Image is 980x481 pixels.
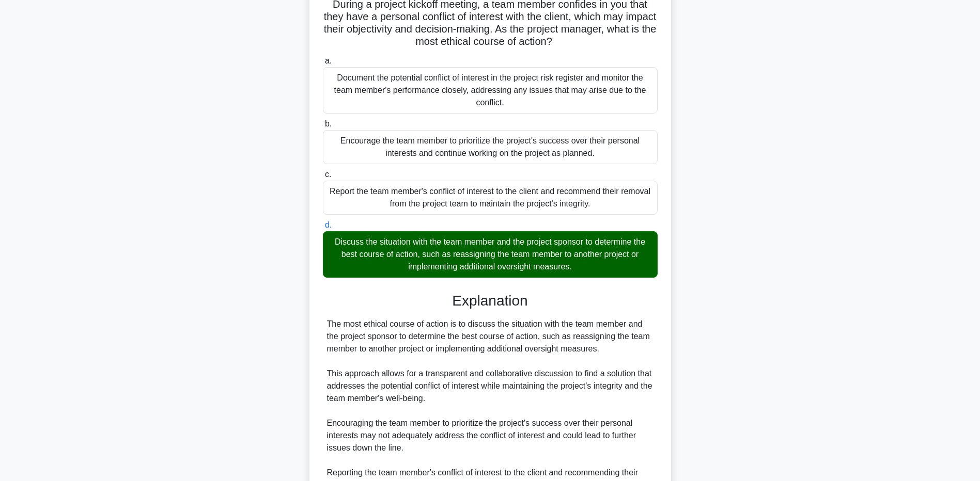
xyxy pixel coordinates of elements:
[323,130,658,164] div: Encourage the team member to prioritize the project's success over their personal interests and c...
[323,67,658,114] div: Document the potential conflict of interest in the project risk register and monitor the team mem...
[323,231,658,278] div: Discuss the situation with the team member and the project sponsor to determine the best course o...
[325,220,332,229] span: d.
[325,119,332,128] span: b.
[329,292,651,310] h3: Explanation
[325,170,331,179] span: c.
[325,56,332,65] span: a.
[323,181,658,215] div: Report the team member's conflict of interest to the client and recommend their removal from the ...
